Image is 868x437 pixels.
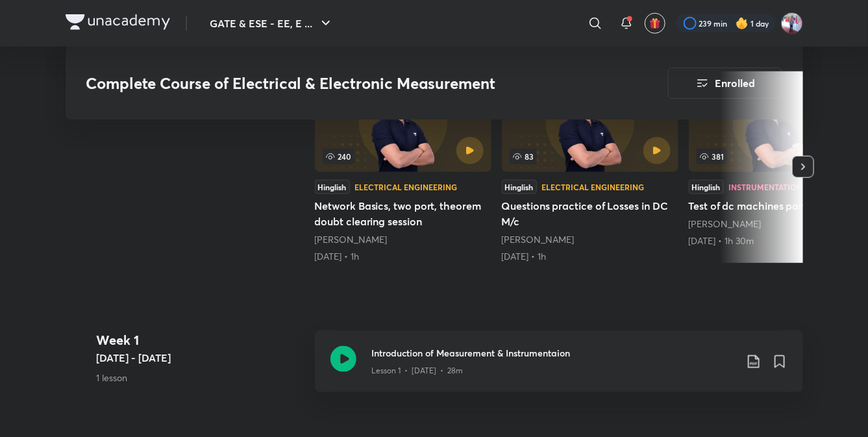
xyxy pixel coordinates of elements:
span: 83 [510,149,537,164]
a: [PERSON_NAME] [689,218,762,230]
a: 381HinglishInstrumentation EngineeringTest of dc machines part 1[PERSON_NAME][DATE] • 1h 30m [689,71,865,247]
p: 1 lesson [97,371,304,384]
span: 240 [323,149,354,164]
button: GATE & ESE - EE, E ... [203,10,341,36]
h5: [DATE] - [DATE] [97,350,304,366]
a: Test of dc machines part 1 [689,71,865,247]
img: streak [736,17,749,30]
div: Electrical Engineering [355,183,458,191]
img: avatar [649,18,661,29]
span: 381 [697,149,727,164]
a: [PERSON_NAME] [502,233,575,245]
div: Mayank Sahu [502,233,678,246]
h5: Network Basics, two port, theorem doubt clearing session [315,198,491,229]
div: Mayank Sahu [315,233,491,246]
img: Company Logo [66,14,170,30]
button: Enrolled [668,68,782,99]
a: 240HinglishElectrical EngineeringNetwork Basics, two port, theorem doubt clearing session[PERSON_... [315,71,491,263]
p: Lesson 1 • [DATE] • 28m [372,365,464,377]
a: 83HinglishElectrical EngineeringQuestions practice of Losses in DC M/c[PERSON_NAME][DATE] • 1h [502,71,678,263]
div: 19th Jul • 1h [502,250,678,263]
a: Introduction of Measurement & InstrumentaionLesson 1 • [DATE] • 28m [315,331,803,408]
img: Pradeep Kumar [781,12,803,34]
div: 22nd Apr • 1h [315,250,491,263]
a: [PERSON_NAME] [315,233,388,245]
a: Company Logo [66,14,170,33]
button: avatar [645,13,665,34]
div: Hinglish [502,180,537,194]
h4: Week 1 [97,331,304,350]
a: Questions practice of Losses in DC M/c [502,71,678,263]
a: Network Basics, two port, theorem doubt clearing session [315,71,491,263]
h3: Introduction of Measurement & Instrumentaion [372,346,736,360]
h5: Questions practice of Losses in DC M/c [502,198,678,229]
div: Hinglish [689,180,724,194]
h3: Complete Course of Electrical & Electronic Measurement [86,74,595,93]
div: Mayank Sahu [689,218,865,231]
div: Hinglish [315,180,350,194]
h5: Test of dc machines part 1 [689,198,865,214]
div: Electrical Engineering [542,183,645,191]
div: 12th Jul • 1h 30m [689,234,865,247]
